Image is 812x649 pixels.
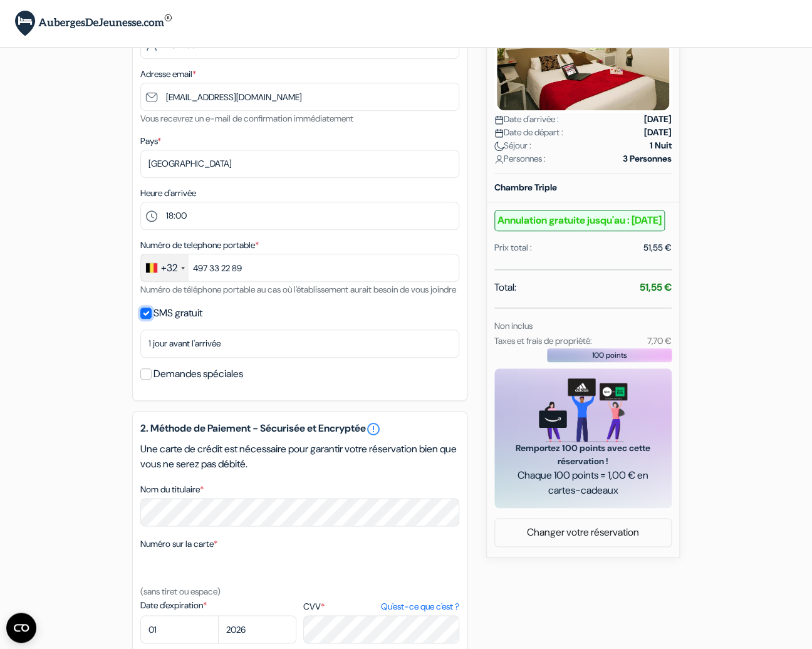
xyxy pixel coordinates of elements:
small: Non inclus [494,320,533,331]
b: Annulation gratuite jusqu'au : [DATE] [494,210,665,231]
label: Date d'expiration [140,599,296,612]
label: Pays [140,135,161,148]
strong: [DATE] [644,113,672,126]
div: +32 [161,261,177,276]
img: moon.svg [494,142,504,151]
strong: [DATE] [644,126,672,139]
h5: 2. Méthode de Paiement - Sécurisée et Encryptée [140,422,459,437]
label: SMS gratuit [154,304,202,322]
label: Heure d'arrivée [140,187,196,200]
strong: 51,55 € [640,281,672,294]
img: calendar.svg [494,128,504,138]
small: Vous recevrez un e-mail de confirmation immédiatement [140,113,353,124]
img: AubergesDeJeunesse.com [15,11,172,36]
label: CVV [303,600,459,613]
div: Prix total : [494,241,532,254]
label: Numéro sur la carte [140,537,217,551]
input: 470 12 34 56 [140,254,459,282]
label: Adresse email [140,68,196,81]
img: calendar.svg [494,115,504,125]
strong: 3 Personnes [623,152,672,165]
span: Personnes : [494,152,546,165]
strong: 1 Nuit [650,139,672,152]
small: Numéro de téléphone portable au cas où l'établissement aurait besoin de vous joindre [140,284,456,295]
small: Taxes et frais de propriété: [494,335,592,346]
a: Changer votre réservation [495,521,671,544]
div: 51,55 € [643,241,672,254]
span: Date de départ : [494,126,563,139]
label: Demandes spéciales [154,365,243,383]
div: Belgium (België): +32 [141,254,189,281]
span: Séjour : [494,139,531,152]
label: Nom du titulaire [140,483,204,496]
small: 7,70 € [647,335,672,346]
b: Chambre Triple [494,182,557,193]
span: Chaque 100 points = 1,00 € en cartes-cadeaux [509,468,657,498]
a: Qu'est-ce que c'est ? [381,600,459,613]
p: Une carte de crédit est nécessaire pour garantir votre réservation bien que vous ne serez pas déb... [140,442,459,472]
span: 100 points [592,350,627,361]
span: Total: [494,280,516,295]
img: user_icon.svg [494,155,504,164]
label: Numéro de telephone portable [140,239,259,252]
span: Remportez 100 points avec cette réservation ! [509,442,657,468]
img: gift_card_hero_new.png [539,378,627,442]
a: error_outline [366,422,381,437]
small: (sans tiret ou espace) [140,586,221,597]
input: Entrer adresse e-mail [140,83,459,111]
button: CMP-Widget öffnen [6,613,36,643]
span: Date d'arrivée : [494,113,559,126]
